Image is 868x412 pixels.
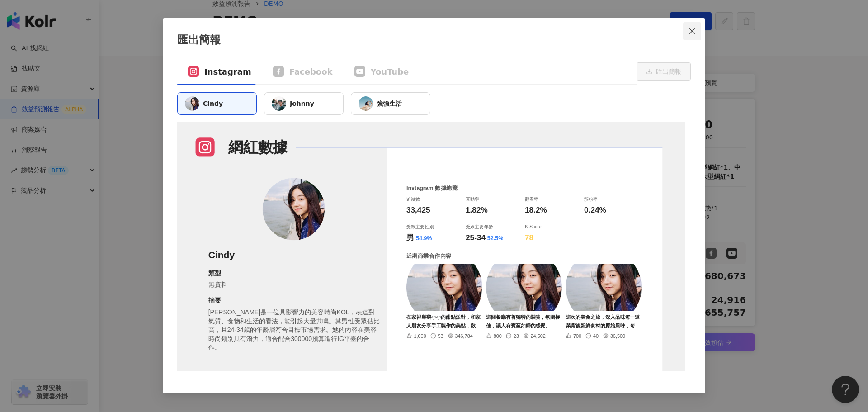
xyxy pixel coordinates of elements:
div: 觀看率 [525,196,584,202]
span: close [689,28,696,35]
div: 匯出簡報 [177,33,691,48]
span: 78 [525,232,533,242]
img: like [566,333,571,338]
div: 類型 [208,269,380,278]
button: Close [683,22,701,40]
img: message [430,333,436,338]
img: message [506,333,511,338]
div: 網紅數據 [228,135,288,160]
span: 800 [493,332,502,339]
img: Instagram [196,137,215,156]
span: 700 [572,332,582,339]
span: Cindy [203,100,223,107]
span: 近期商業合作內容 [406,252,452,258]
span: 52.5% [487,235,503,241]
div: 互動率 [466,196,525,202]
div: 這間餐廳有著獨特的裝潢，氛圍極佳，讓人有賓至如歸的感覺。 [486,313,563,329]
span: 1,000 [413,332,427,339]
span: YouTube [371,66,409,77]
img: KOL Avatar [359,96,373,111]
span: 54.9% [416,235,432,241]
div: [PERSON_NAME]是一位具影響力的美容時尚KOL，表達對氣質、食物和生活的看法，能引起大量共鳴。其男性受眾佔比高，且24-34歲的年齡層符合目標市場需求。她的內容在美容時尚類別具有潛力，... [208,308,380,352]
span: 23 [513,332,519,339]
span: 33,425 [406,205,430,214]
img: post thumbnail [566,264,642,311]
span: 36,500 [609,332,626,339]
img: post thumbnail [406,264,482,311]
img: eye [448,333,453,338]
div: 這次的美食之旅，深入品味每一道菜背後新鮮食材的原始風味，每一口都是自然的驚喜。 [566,313,643,329]
img: kol thumbnail [263,178,325,240]
div: 摘要 [208,296,380,305]
img: like [406,333,412,338]
span: 346,784 [454,332,474,339]
img: like [486,333,491,338]
span: 1.82% [466,205,488,214]
span: 40 [592,332,599,339]
div: 受眾主要性別 [406,223,466,230]
span: Facebook [289,66,333,77]
div: Instagram 數據總覽 [406,184,643,192]
span: 53 [437,332,444,339]
img: KOL Avatar [272,96,286,111]
span: Johnny [290,100,314,107]
span: 0.24% [584,205,606,214]
img: KOL Avatar [185,96,199,111]
img: eye [523,333,528,338]
span: 25-34 [466,232,486,242]
div: K-Score [525,223,584,230]
img: eye [603,333,608,338]
div: 追蹤數 [406,196,466,202]
span: 18.2% [525,205,547,214]
img: message [586,333,591,338]
button: 匯出簡報 [637,62,691,81]
span: Instagram [204,66,251,77]
span: 24,502 [530,332,547,339]
div: 無資料 [208,280,380,289]
div: 漲粉率 [584,196,643,202]
img: post thumbnail [486,264,562,311]
span: 強強生活 [377,100,402,107]
span: 男 [406,232,414,242]
div: Cindy [208,249,380,262]
div: 在家裡舉辦小小的甜點派對，和家人朋友分享手工製作的美點，歡笑聲中感受幸福。 [406,313,483,329]
div: 受眾主要年齡 [466,223,525,230]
